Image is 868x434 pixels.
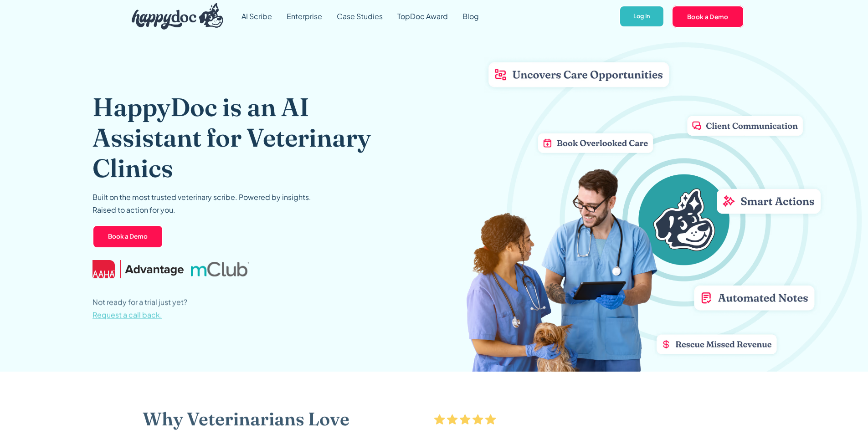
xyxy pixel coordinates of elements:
[92,310,162,320] span: Request a call back.
[619,5,664,28] a: Log In
[132,3,224,30] img: HappyDoc Logo: A happy dog with his ear up, listening.
[672,5,744,27] a: Book a Demo
[124,1,224,32] a: home
[92,191,311,216] p: Built on the most trusted veterinary scribe. Powered by insights. Raised to action for you.
[92,260,184,278] img: AAHA Advantage logo
[92,92,400,184] h1: HappyDoc is an AI Assistant for Veterinary Clinics
[92,296,187,322] p: Not ready for a trial just yet?
[190,262,249,276] img: mclub logo
[92,225,163,249] a: Book a Demo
